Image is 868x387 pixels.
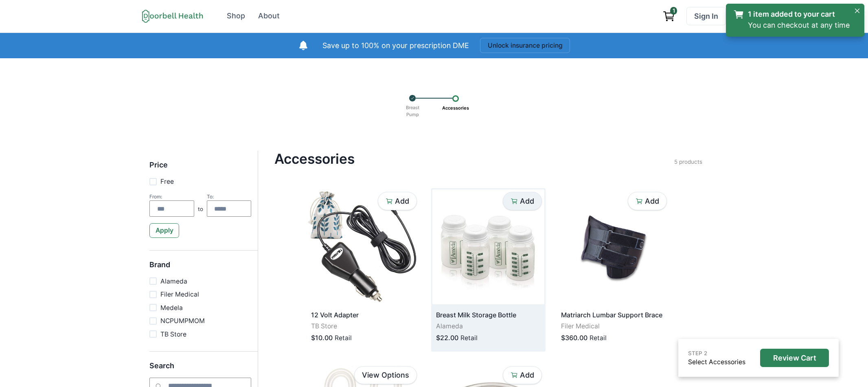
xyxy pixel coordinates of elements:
[688,349,745,357] p: STEP 2
[335,333,352,343] p: Retail
[557,189,669,350] a: Matriarch Lumbar Support BraceFiler Medical$360.00Retail
[686,7,726,25] a: Sign In
[520,197,534,206] p: Add
[378,192,416,210] button: Add
[436,310,540,320] p: Breast Milk Storage Bottle
[311,333,333,343] p: $10.00
[198,205,203,217] p: to
[561,310,665,320] p: Matriarch Lumbar Support Brace
[221,7,251,25] a: Shop
[561,321,665,331] p: Filer Medical
[480,38,570,53] button: Unlock insurance pricing
[252,7,285,25] a: About
[160,290,199,299] p: Filer Medical
[674,158,702,166] p: 5 products
[439,102,472,114] p: Accessories
[258,11,280,22] div: About
[659,7,679,25] a: View cart
[628,192,666,210] button: Add
[149,193,194,200] div: From:
[503,366,541,385] button: Add
[160,330,186,339] p: TB Store
[395,197,409,206] p: Add
[590,333,607,343] p: Retail
[432,189,544,304] img: c5oycnsfiqqizy7cf280t5tb4bbh
[557,189,669,304] img: zp0fad4xa4iezafu1meeogqmf76v
[274,151,674,167] h4: Accessories
[645,197,659,206] p: Add
[149,161,251,177] h5: Price
[520,371,534,380] p: Add
[432,189,544,350] a: Breast Milk Storage BottleAlameda$22.00Retail
[160,277,187,286] p: Alameda
[436,333,458,343] p: $22.00
[773,354,816,363] p: Review Cart
[311,321,415,331] p: TB Store
[149,260,251,277] h5: Brand
[160,177,174,187] p: Free
[403,101,422,121] p: Breast Pump
[460,333,478,343] p: Retail
[149,361,251,378] h5: Search
[561,333,587,343] p: $360.00
[503,192,541,210] button: Add
[149,223,179,238] button: Apply
[308,189,419,304] img: 7h5mechjwhheoitmvh8nbgo3b2np
[354,366,417,385] a: View Options
[160,303,183,313] p: Medela
[733,9,850,31] a: 1 item added to your cartYou can checkout at any time
[760,349,829,367] button: Review Cart
[852,5,863,16] button: Close
[227,11,245,22] div: Shop
[308,189,419,350] a: 12 Volt AdapterTB Store$10.00Retail
[160,316,205,326] p: NCPUMPMOM
[688,358,745,366] a: Select Accessories
[311,310,415,320] p: 12 Volt Adapter
[207,193,252,200] div: To:
[670,7,677,14] span: 1
[322,40,469,51] p: Save up to 100% on your prescription DME
[436,321,540,331] p: Alameda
